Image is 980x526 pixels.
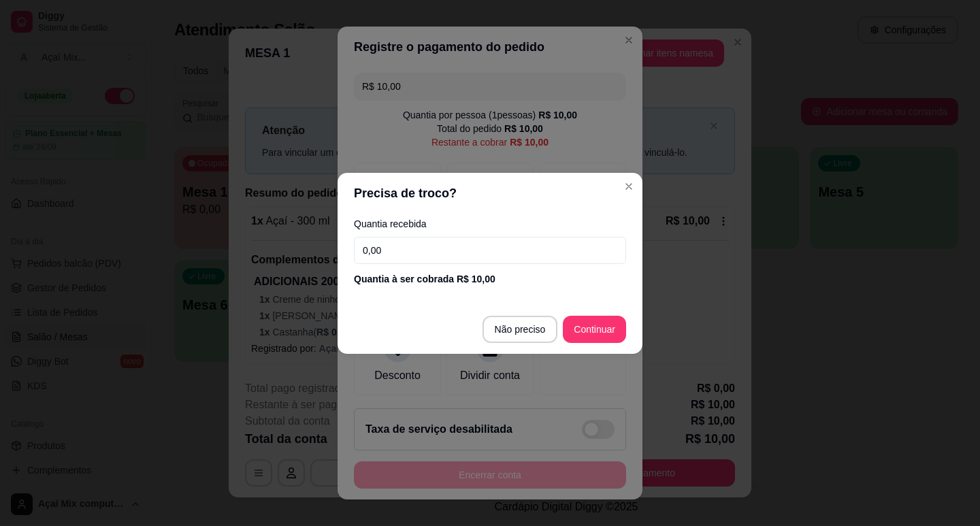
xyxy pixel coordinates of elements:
[563,316,626,343] button: Continuar
[483,316,558,343] button: Não preciso
[354,272,626,286] div: Quantia à ser cobrada R$ 10,00
[354,219,626,229] label: Quantia recebida
[338,173,642,214] header: Precisa de troco?
[618,176,640,197] button: Close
